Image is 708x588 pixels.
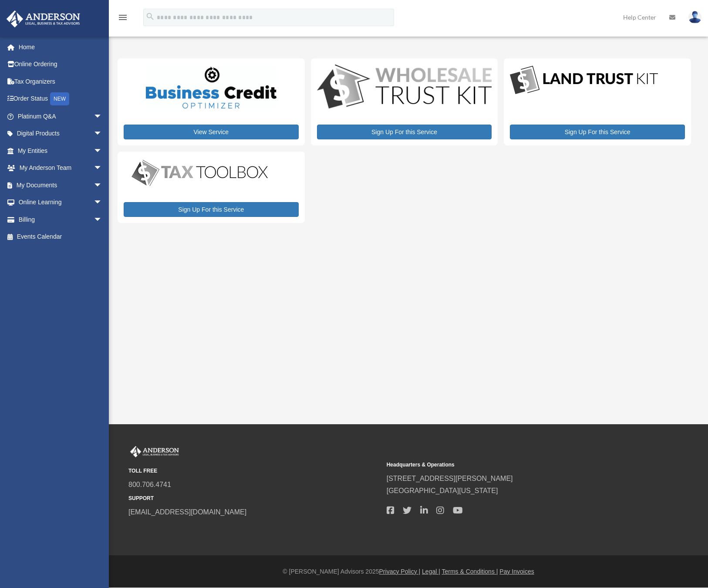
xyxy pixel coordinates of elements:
small: Headquarters & Operations [387,460,639,470]
a: Sign Up For this Service [317,125,492,139]
a: View Service [124,125,299,139]
div: NEW [50,92,69,105]
a: [STREET_ADDRESS][PERSON_NAME] [387,475,513,482]
a: Digital Productsarrow_drop_down [6,125,111,142]
a: Billingarrow_drop_down [6,211,115,228]
a: Terms & Conditions | [442,568,498,575]
span: arrow_drop_down [94,108,111,125]
a: Online Ordering [6,56,115,73]
div: © [PERSON_NAME] Advisors 2025 [109,566,708,577]
span: arrow_drop_down [94,142,111,160]
a: Platinum Q&Aarrow_drop_down [6,108,115,125]
a: Events Calendar [6,228,115,246]
a: [EMAIL_ADDRESS][DOMAIN_NAME] [128,508,246,516]
span: arrow_drop_down [94,159,111,177]
a: Pay Invoices [499,568,534,575]
a: Privacy Policy | [379,568,421,575]
small: TOLL FREE [128,466,381,476]
small: SUPPORT [128,494,381,503]
a: Home [6,38,115,56]
i: menu [118,12,128,23]
a: My Anderson Teamarrow_drop_down [6,159,115,177]
img: LandTrust_lgo-1.jpg [510,64,658,96]
img: WS-Trust-Kit-lgo-1.jpg [317,64,492,111]
span: arrow_drop_down [94,125,111,143]
img: taxtoolbox_new-1.webp [124,158,276,188]
img: Anderson Advisors Platinum Portal [4,10,83,27]
span: arrow_drop_down [94,211,111,229]
a: [GEOGRAPHIC_DATA][US_STATE] [387,487,498,494]
a: Tax Organizers [6,73,115,90]
img: User Pic [688,11,701,24]
img: Anderson Advisors Platinum Portal [128,446,181,457]
a: Sign Up For this Service [510,125,685,139]
a: My Documentsarrow_drop_down [6,176,115,194]
a: Order StatusNEW [6,90,115,108]
a: menu [118,15,128,23]
a: 800.706.4741 [128,481,171,488]
a: My Entitiesarrow_drop_down [6,142,115,159]
a: Online Learningarrow_drop_down [6,194,115,211]
span: arrow_drop_down [94,194,111,212]
span: arrow_drop_down [94,176,111,194]
a: Sign Up For this Service [124,202,299,217]
a: Legal | [422,568,440,575]
i: search [145,12,155,21]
